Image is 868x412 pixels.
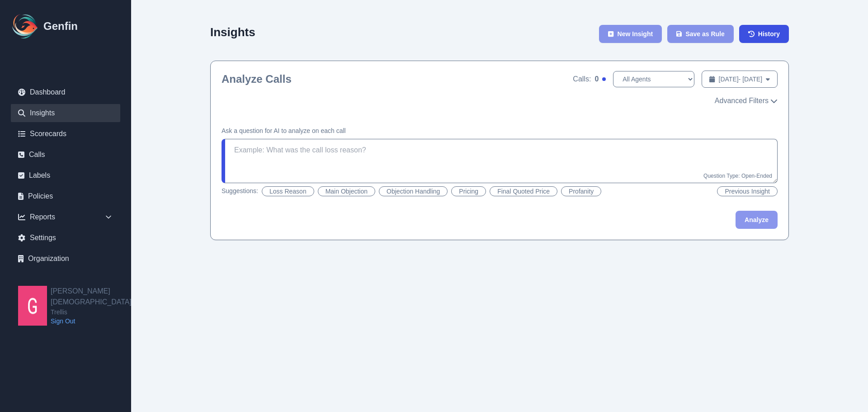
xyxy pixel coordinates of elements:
[490,186,557,196] button: Final Quoted Price
[736,211,778,229] button: Analyze
[594,74,599,85] span: 0
[262,186,314,196] button: Loss Reason
[210,25,255,39] h2: Insights
[719,75,763,84] span: [DATE] - [DATE]
[51,308,132,317] span: Trellis
[222,186,258,196] span: Suggestions:
[51,317,132,326] a: Sign Out
[11,166,120,185] a: Labels
[11,83,120,101] a: Dashboard
[703,173,772,179] span: Question Type: Open-Ended
[561,186,601,196] button: Profanity
[451,186,486,196] button: Pricing
[18,286,47,326] img: Greg Christen
[685,29,724,38] span: Save as Rule
[667,25,734,43] button: Save as Rule
[43,19,78,33] h1: Genfin
[717,186,778,196] button: Previous Insight
[318,186,375,196] button: Main Objection
[11,104,120,122] a: Insights
[715,95,778,106] button: Advanced Filters
[11,187,120,205] a: Policies
[379,186,448,196] button: Objection Handling
[11,125,120,143] a: Scorecards
[51,286,132,308] h2: [PERSON_NAME][DEMOGRAPHIC_DATA]
[11,12,40,41] img: Logo
[222,126,778,135] h4: Ask a question for AI to analyze on each call
[739,25,789,43] a: History
[11,229,120,247] a: Settings
[618,29,653,38] span: New Insight
[11,146,120,164] a: Calls
[222,72,292,86] h2: Analyze Calls
[599,25,662,43] button: New Insight
[11,208,120,226] div: Reports
[758,29,780,38] span: History
[702,71,778,88] button: [DATE]- [DATE]
[573,74,591,85] span: Calls:
[715,95,769,106] span: Advanced Filters
[11,250,120,268] a: Organization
